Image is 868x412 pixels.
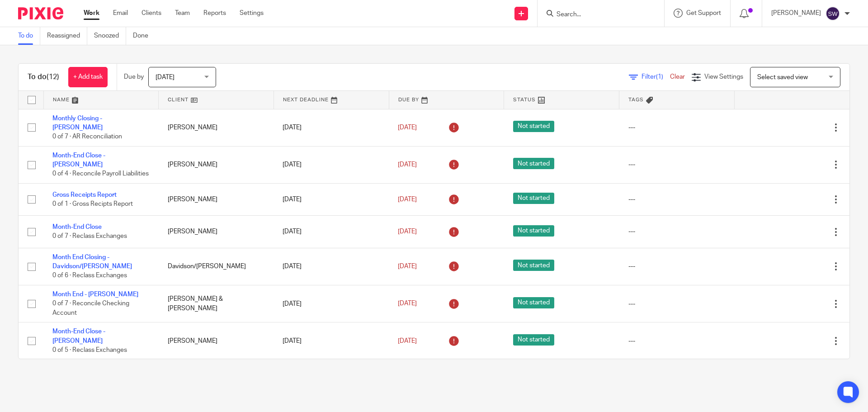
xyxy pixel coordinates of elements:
a: Gross Receipts Report [52,192,117,198]
span: [DATE] [398,161,417,168]
a: Done [133,27,155,45]
img: svg%3E [826,6,840,21]
td: [DATE] [274,216,389,248]
a: Month-End Close - [PERSON_NAME] [52,328,105,344]
td: [PERSON_NAME] [159,322,274,360]
h1: To do [28,72,59,82]
span: 0 of 7 · Reconcile Checking Account [52,301,129,317]
td: [PERSON_NAME] & [PERSON_NAME] [159,285,274,322]
span: Get Support [686,10,721,16]
a: Month End - [PERSON_NAME] [52,291,138,298]
a: Month-End Close - [PERSON_NAME] [52,152,105,168]
a: Clear [670,74,685,80]
td: [PERSON_NAME] [159,216,274,248]
span: [DATE] [398,228,417,235]
span: Not started [513,225,554,237]
span: 0 of 6 · Reclass Exchanges [52,273,127,279]
td: [DATE] [274,322,389,360]
span: 0 of 5 · Reclass Exchanges [52,347,127,353]
p: [PERSON_NAME] [771,9,821,18]
span: Not started [513,297,554,308]
span: Not started [513,121,554,132]
a: Month End Closing - Davidson/[PERSON_NAME] [52,254,132,270]
a: To do [18,27,40,45]
td: [PERSON_NAME] [159,183,274,215]
a: Monthly Closing - [PERSON_NAME] [52,115,103,131]
span: 0 of 7 · Reclass Exchanges [52,233,127,240]
p: Due by [124,72,144,81]
span: View Settings [704,74,743,80]
td: [PERSON_NAME] [159,146,274,183]
span: (1) [656,74,663,80]
a: Work [84,9,99,18]
a: Month-End Close [52,224,102,230]
span: [DATE] [156,74,175,81]
span: Not started [513,260,554,271]
span: Select saved view [757,74,808,81]
div: --- [628,262,726,271]
div: --- [628,160,726,169]
td: [DATE] [274,183,389,215]
span: 0 of 4 · Reconcile Payroll Liabilities [52,171,149,177]
div: --- [628,227,726,236]
span: Tags [628,97,644,102]
a: Reports [203,9,226,18]
td: [DATE] [274,109,389,146]
a: Team [175,9,190,18]
span: Not started [513,158,554,169]
span: Not started [513,334,554,346]
td: Davidson/[PERSON_NAME] [159,248,274,285]
div: --- [628,336,726,346]
a: Settings [240,9,264,18]
td: [DATE] [274,146,389,183]
span: [DATE] [398,124,417,131]
a: Email [113,9,128,18]
img: Pixie [18,7,63,19]
a: + Add task [68,67,108,87]
span: Filter [642,74,670,80]
div: --- [628,123,726,132]
span: [DATE] [398,196,417,203]
span: [DATE] [398,263,417,270]
a: Reassigned [47,27,87,45]
span: 0 of 1 · Gross Recipts Report [52,201,133,207]
input: Search [556,11,637,19]
a: Clients [142,9,161,18]
span: 0 of 7 · AR Reconciliation [52,133,122,140]
div: --- [628,195,726,204]
span: (12) [47,73,59,81]
span: [DATE] [398,301,417,307]
span: Not started [513,193,554,204]
span: [DATE] [398,338,417,344]
td: [PERSON_NAME] [159,109,274,146]
a: Snoozed [94,27,126,45]
td: [DATE] [274,285,389,322]
td: [DATE] [274,248,389,285]
div: --- [628,299,726,308]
